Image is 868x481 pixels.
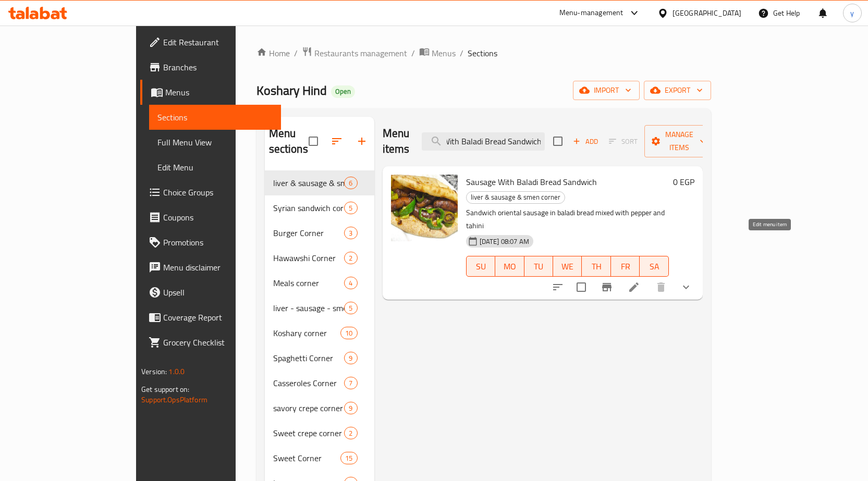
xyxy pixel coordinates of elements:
div: items [340,327,357,339]
a: Support.OpsPlatform [141,393,207,406]
a: Coupons [140,205,281,230]
div: Hawawshi Corner2 [265,245,374,270]
span: Koshary corner [273,327,341,339]
div: items [344,352,357,364]
span: Coupons [163,211,273,224]
span: 4 [345,278,357,288]
a: Edit Menu [149,155,281,180]
span: MO [499,259,520,274]
span: Menus [432,47,456,59]
span: 6 [345,178,357,188]
button: delete [649,275,674,300]
span: 2 [345,428,357,438]
button: SA [640,256,668,277]
span: Grocery Checklist [163,336,273,349]
div: liver & sausage & smen corner6 [265,170,374,195]
span: Select section first [602,133,644,150]
span: FR [615,259,635,274]
div: Open [331,85,355,98]
div: Sweet crepe corner [273,427,345,439]
span: TH [586,259,606,274]
li: / [294,47,298,59]
div: Casseroles Corner7 [265,371,374,396]
a: Upsell [140,280,281,305]
span: Meals corner [273,277,345,289]
span: Manage items [653,128,706,154]
span: Coverage Report [163,311,273,324]
button: Add [569,133,602,150]
span: 5 [345,303,357,313]
span: SA [644,259,664,274]
span: 10 [341,328,357,338]
a: Coverage Report [140,305,281,330]
nav: breadcrumb [256,46,711,60]
a: Choice Groups [140,180,281,205]
span: Edit Menu [157,161,273,174]
span: Version: [141,365,167,378]
span: Upsell [163,286,273,299]
span: Promotions [163,236,273,249]
span: 7 [345,378,357,388]
span: Syrian sandwich corner [273,202,345,214]
a: Promotions [140,230,281,255]
span: Menus [165,86,273,98]
div: Sweet crepe corner2 [265,421,374,446]
span: 9 [345,403,357,413]
span: 3 [345,228,357,238]
span: SU [471,259,491,274]
div: items [344,227,357,239]
div: Spaghetti Corner9 [265,346,374,371]
div: savory crepe corner9 [265,396,374,421]
div: items [344,427,357,439]
span: Hawawshi Corner [273,252,345,264]
div: items [340,452,357,464]
span: Open [331,87,355,96]
div: Syrian sandwich corner5 [265,195,374,220]
a: Grocery Checklist [140,330,281,355]
span: Sections [468,47,497,59]
span: Casseroles Corner [273,377,345,389]
div: savory crepe corner [273,402,345,414]
div: items [344,252,357,264]
h6: 0 EGP [673,175,694,189]
span: Add [571,135,600,147]
span: Select all sections [302,130,324,152]
button: SU [466,256,495,277]
span: Branches [163,61,273,73]
div: items [344,302,357,314]
a: Branches [140,55,281,80]
span: Get support on: [141,383,189,396]
button: Branch-specific-item [594,275,619,300]
span: Sort sections [324,129,349,154]
span: Add item [569,133,602,150]
span: Select section [547,130,569,152]
div: liver - sausage - smen Corner5 [265,295,374,320]
span: liver & sausage & smen corner [273,177,345,189]
span: Select to update [570,276,592,298]
h2: Menu sections [269,126,309,157]
div: Burger Corner [273,227,345,239]
span: 5 [345,203,357,213]
span: Menu disclaimer [163,261,273,274]
div: Sweet Corner15 [265,446,374,471]
span: liver - sausage - smen Corner [273,302,345,314]
div: items [344,402,357,414]
a: Sections [149,105,281,130]
span: WE [557,259,578,274]
span: Sausage With Baladi Bread Sandwich [466,174,597,190]
span: import [581,84,631,97]
a: Menu disclaimer [140,255,281,280]
button: show more [674,275,699,300]
div: Meals corner4 [265,270,374,295]
button: FR [611,256,640,277]
span: y [850,7,854,19]
span: export [652,84,703,97]
h2: Menu items [383,126,410,157]
a: Menus [140,80,281,105]
span: Sections [157,111,273,124]
span: liver & sausage & smen corner [467,191,565,203]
